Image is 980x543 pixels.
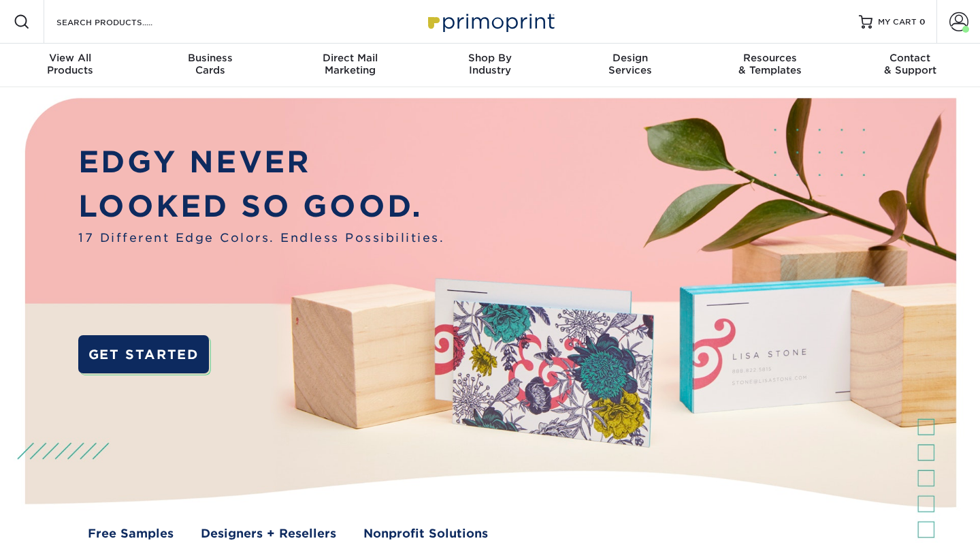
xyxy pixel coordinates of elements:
[560,52,700,76] div: Services
[78,140,444,185] p: EDGY NEVER
[840,52,980,64] span: Contact
[78,229,444,247] span: 17 Different Edge Colors. Endless Possibilities.
[140,52,280,76] div: Cards
[420,52,560,64] span: Shop By
[420,52,560,76] div: Industry
[78,185,444,229] p: LOOKED SO GOOD.
[700,52,840,76] div: & Templates
[88,525,174,542] a: Free Samples
[840,52,980,76] div: & Support
[280,52,420,64] span: Direct Mail
[201,525,336,542] a: Designers + Resellers
[560,52,700,64] span: Design
[363,525,488,542] a: Nonprofit Solutions
[840,44,980,87] a: Contact& Support
[919,17,926,27] span: 0
[280,52,420,76] div: Marketing
[420,44,560,87] a: Shop ByIndustry
[878,16,917,28] span: MY CART
[422,7,558,36] img: Primoprint
[560,44,700,87] a: DesignServices
[55,14,188,30] input: SEARCH PRODUCTS.....
[700,52,840,64] span: Resources
[700,44,840,87] a: Resources& Templates
[140,52,280,64] span: Business
[78,335,208,374] a: GET STARTED
[280,44,420,87] a: Direct MailMarketing
[140,44,280,87] a: BusinessCards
